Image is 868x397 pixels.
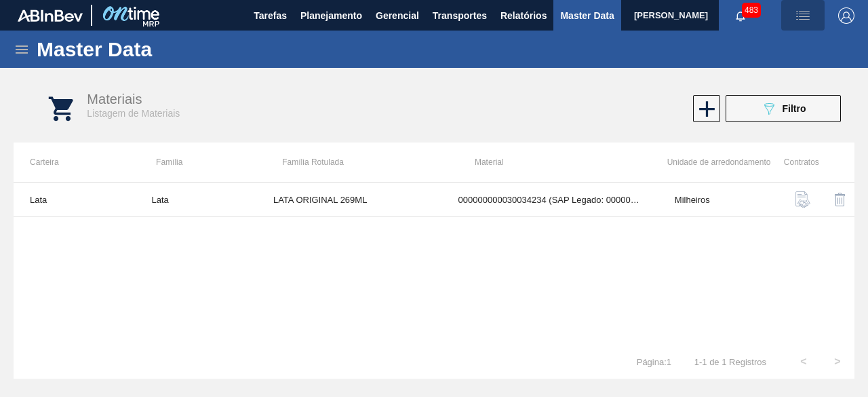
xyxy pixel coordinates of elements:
span: Relatórios [500,7,547,24]
span: Materiais [87,92,142,107]
th: Unidade de arredondamento [651,143,777,182]
th: Contratos [777,143,816,182]
td: Lata [135,183,256,217]
td: LATA ORIGINAL 269ML [257,183,442,217]
div: Desabilitar Material [824,183,854,216]
span: 1 - 1 de 1 Registros [692,357,766,367]
th: Família [140,143,266,182]
div: Buscar Contratos Material [787,183,817,216]
button: Filtro [726,95,841,122]
img: TNhmsLtSVTkK8tSr43FrP2fwEKptu5GPRR3wAAAABJRU5ErkJggg== [18,10,83,22]
span: Gerencial [376,7,419,24]
img: contract-icon [795,191,811,208]
th: Família Rotulada [266,143,458,182]
img: delete-icon [832,191,848,208]
button: contract-icon [787,183,819,216]
span: Master Data [560,7,614,24]
span: Planejamento [300,7,362,24]
span: 483 [742,3,761,18]
button: Notificações [719,6,762,25]
div: Habilitar Material [692,95,719,122]
span: Transportes [433,7,487,24]
span: Listagem de Materiais [87,108,180,119]
th: Carteira [14,143,140,182]
span: Filtro [783,103,806,114]
span: Página : 1 [637,357,671,367]
td: 000000000030034234 (SAP Legado: 000000000050847076) - LATA AL ORIGINAL 269ML BRILHO [442,183,658,217]
img: userActions [795,7,811,24]
button: delete-icon [824,183,856,216]
td: Milheiros [658,183,780,217]
td: Lata [14,183,135,217]
h1: Master Data [37,41,277,57]
span: Tarefas [254,7,287,24]
div: Filtrar Material [719,95,848,122]
img: Logout [838,7,854,24]
th: Material [458,143,651,182]
button: < [787,345,821,379]
button: > [821,345,854,379]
